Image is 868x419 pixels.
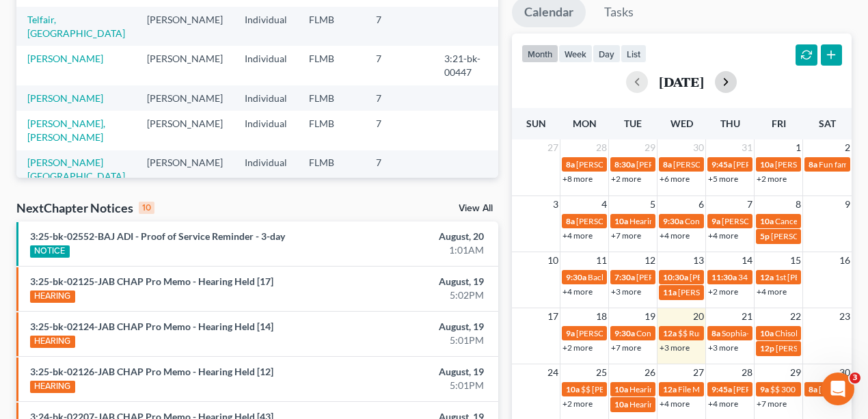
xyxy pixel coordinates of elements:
[365,150,433,189] td: 7
[692,252,705,269] span: 13
[576,159,714,170] span: [PERSON_NAME] [PHONE_NUMBER]
[136,150,234,189] td: [PERSON_NAME]
[342,230,484,243] div: August, 20
[809,159,817,170] span: 8a
[573,118,597,129] span: Mon
[27,92,103,104] a: [PERSON_NAME]
[566,328,575,338] span: 9a
[789,308,802,325] span: 22
[822,373,854,405] iframe: Intercom live chat
[659,75,704,89] h2: [DATE]
[342,365,484,379] div: August, 19
[30,366,273,377] a: 3:25-bk-02126-JAB CHAP Pro Memo - Hearing Held [12]
[740,308,754,325] span: 21
[660,398,690,409] a: +4 more
[30,381,75,393] div: HEARING
[595,364,608,381] span: 25
[794,196,802,213] span: 8
[562,398,593,409] a: +2 more
[629,216,736,226] span: Hearing for [PERSON_NAME]
[365,7,433,46] td: 7
[636,272,732,282] span: [PERSON_NAME] - [DATE]
[621,44,647,63] button: list
[660,174,690,184] a: +6 more
[757,398,787,409] a: +7 more
[30,230,285,242] a: 3:25-bk-02552-BAJ ADI - Proof of Service Reminder - 3-day
[136,111,234,150] td: [PERSON_NAME]
[643,252,657,269] span: 12
[546,364,560,381] span: 24
[30,245,70,258] div: NOTICE
[760,272,774,282] span: 12a
[663,272,688,282] span: 10:30a
[30,321,273,332] a: 3:25-bk-02124-JAB CHAP Pro Memo - Hearing Held [14]
[562,286,593,297] a: +4 more
[678,328,830,338] span: $$ Run [PERSON_NAME] Payment 462.50
[30,290,75,303] div: HEARING
[234,111,298,150] td: Individual
[136,46,234,85] td: [PERSON_NAME]
[614,328,635,338] span: 9:30a
[546,308,560,325] span: 17
[678,384,825,394] span: File MET for payments-[PERSON_NAME]
[643,364,657,381] span: 26
[342,334,484,347] div: 5:01PM
[663,287,677,297] span: 11a
[136,85,234,111] td: [PERSON_NAME]
[708,230,738,241] a: +4 more
[663,159,672,170] span: 8a
[740,252,754,269] span: 14
[809,384,817,394] span: 8a
[692,364,705,381] span: 27
[614,216,628,226] span: 10a
[614,384,628,394] span: 10a
[740,139,754,156] span: 31
[611,342,641,353] a: +7 more
[663,216,683,226] span: 9:30a
[611,230,641,241] a: +7 more
[678,287,816,297] span: [PERSON_NAME] [PHONE_NUMBER]
[365,46,433,85] td: 7
[562,342,593,353] a: +2 more
[581,384,677,394] span: $$ [PERSON_NAME] $400
[576,328,714,338] span: [PERSON_NAME] [PHONE_NUMBER]
[30,336,75,348] div: HEARING
[595,252,608,269] span: 11
[546,139,560,156] span: 27
[708,342,738,353] a: +3 more
[139,202,154,214] div: 10
[234,85,298,111] td: Individual
[342,379,484,392] div: 5:01PM
[624,118,642,129] span: Tue
[342,275,484,288] div: August, 19
[838,252,852,269] span: 16
[298,46,365,85] td: FLMB
[614,159,635,170] span: 8:30a
[593,44,621,63] button: day
[663,328,677,338] span: 12a
[566,159,575,170] span: 8a
[636,159,774,170] span: [PERSON_NAME] [PHONE_NUMBER]
[649,196,657,213] span: 5
[685,216,840,226] span: Confirmation hearing for [PERSON_NAME]
[711,216,720,226] span: 9a
[234,46,298,85] td: Individual
[576,216,714,226] span: [PERSON_NAME] [PHONE_NUMBER]
[692,139,705,156] span: 30
[746,196,754,213] span: 7
[850,373,860,383] span: 3
[298,150,365,189] td: FLMB
[298,111,365,150] td: FLMB
[566,272,586,282] span: 9:30a
[722,216,860,226] span: [PERSON_NAME] [PHONE_NUMBER]
[794,139,802,156] span: 1
[526,118,546,129] span: Sun
[27,157,125,182] a: [PERSON_NAME][GEOGRAPHIC_DATA]
[789,364,802,381] span: 29
[16,200,154,216] div: NextChapter Notices
[30,275,273,287] a: 3:25-bk-02125-JAB CHAP Pro Memo - Hearing Held [17]
[843,196,852,213] span: 9
[757,174,787,184] a: +2 more
[27,53,103,64] a: [PERSON_NAME]
[566,216,575,226] span: 8a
